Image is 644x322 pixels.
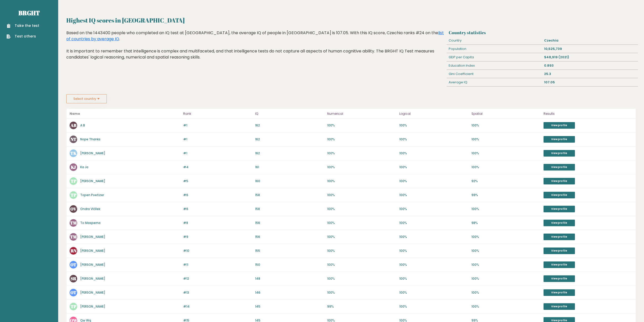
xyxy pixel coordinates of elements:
[70,150,77,156] text: TK
[447,45,542,53] div: Population
[183,290,252,295] p: #13
[255,304,324,309] p: 145
[471,179,541,183] p: 92%
[183,235,252,239] p: #9
[183,179,252,183] p: #5
[183,137,252,142] p: #1
[255,249,324,253] p: 155
[544,192,575,198] a: View profile
[399,235,468,239] p: 100%
[542,36,638,45] div: Czechia
[80,249,105,253] a: [PERSON_NAME]
[327,304,396,309] p: 99%
[255,276,324,281] p: 148
[542,62,638,70] div: 0.893
[70,206,76,212] text: OV
[255,165,324,169] p: 161
[71,192,76,198] text: TP
[449,30,636,35] h3: Country statistics
[255,221,324,225] p: 156
[542,45,638,53] div: 10,525,739
[447,62,542,70] div: Education Index
[544,206,575,212] a: View profile
[183,304,252,309] p: #14
[544,122,575,129] a: View profile
[544,275,575,282] a: View profile
[399,276,468,281] p: 100%
[544,164,575,171] a: View profile
[544,136,575,143] a: View profile
[471,151,541,156] p: 100%
[327,235,396,239] p: 100%
[447,78,542,86] div: Average IQ
[80,290,105,295] a: [PERSON_NAME]
[70,234,77,240] text: TM
[80,151,105,155] a: [PERSON_NAME]
[471,207,541,211] p: 100%
[544,289,575,296] a: View profile
[70,290,76,295] text: OT
[471,290,541,295] p: 100%
[471,137,541,142] p: 100%
[18,9,40,17] a: Brght
[399,165,468,169] p: 100%
[399,262,468,267] p: 100%
[399,137,468,142] p: 100%
[327,111,396,117] p: Numerical
[327,249,396,253] p: 100%
[80,123,85,127] a: A B
[471,304,541,309] p: 100%
[399,123,468,128] p: 100%
[544,303,575,310] a: View profile
[80,262,105,267] a: [PERSON_NAME]
[183,249,252,253] p: #10
[70,122,76,128] text: AB
[471,111,541,117] p: Spatial
[80,276,105,281] a: [PERSON_NAME]
[327,290,396,295] p: 100%
[66,30,445,68] div: Based on the 1443400 people who completed an IQ test at [GEOGRAPHIC_DATA], the average IQ of peop...
[399,179,468,183] p: 100%
[471,165,541,169] p: 100%
[255,262,324,267] p: 150
[471,249,541,253] p: 100%
[80,221,100,225] a: To Masperna
[80,304,105,309] a: [PERSON_NAME]
[255,137,324,142] p: 162
[80,193,104,197] a: Topen Poetizer
[7,34,39,39] a: Test others
[71,136,76,142] text: NT
[471,262,541,267] p: 100%
[66,94,107,103] button: Select country
[327,221,396,225] p: 100%
[80,179,105,183] a: [PERSON_NAME]
[399,207,468,211] p: 100%
[327,123,396,128] p: 100%
[542,70,638,78] div: 25.3
[66,16,636,25] h2: Highest IQ scores in [GEOGRAPHIC_DATA]
[447,36,542,45] div: Country
[255,235,324,239] p: 156
[471,276,541,281] p: 100%
[471,193,541,197] p: 99%
[447,53,542,61] div: GDP per Capita
[183,193,252,197] p: #6
[183,151,252,156] p: #1
[70,220,77,226] text: TM
[255,111,324,117] p: IQ
[544,261,575,268] a: View profile
[544,178,575,184] a: View profile
[7,23,39,28] a: Take the test
[542,53,638,61] div: $48,919 (2021)
[71,178,76,184] text: TP
[544,111,633,117] p: Results
[255,193,324,197] p: 158
[399,151,468,156] p: 100%
[327,137,396,142] p: 100%
[70,262,76,268] text: OT
[327,165,396,169] p: 100%
[71,164,76,170] text: KJ
[399,304,468,309] p: 100%
[327,262,396,267] p: 100%
[399,221,468,225] p: 100%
